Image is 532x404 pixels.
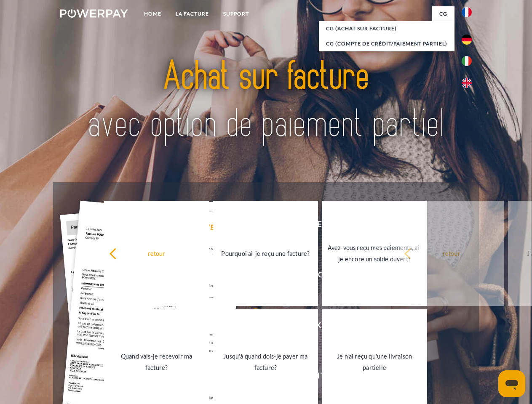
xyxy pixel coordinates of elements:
[319,21,454,36] a: CG (achat sur facture)
[432,6,454,21] a: CG
[462,35,472,45] img: de
[60,9,128,18] img: logo-powerpay-white.svg
[327,242,422,265] div: Avez-vous reçu mes paiements, ai-je encore un solde ouvert?
[319,36,454,51] a: CG (Compte de crédit/paiement partiel)
[327,351,422,373] div: Je n'ai reçu qu'une livraison partielle
[322,201,427,306] a: Avez-vous reçu mes paiements, ai-je encore un solde ouvert?
[168,6,216,21] a: LA FACTURE
[462,78,472,88] img: en
[80,40,452,161] img: title-powerpay_fr.svg
[109,351,204,373] div: Quand vais-je recevoir ma facture?
[404,247,499,259] div: retour
[109,247,204,259] div: retour
[216,6,256,21] a: Support
[498,370,525,397] iframe: Bouton de lancement de la fenêtre de messagerie
[462,7,472,17] img: fr
[462,56,472,66] img: it
[218,247,313,259] div: Pourquoi ai-je reçu une facture?
[218,351,313,373] div: Jusqu'à quand dois-je payer ma facture?
[137,6,168,21] a: Home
